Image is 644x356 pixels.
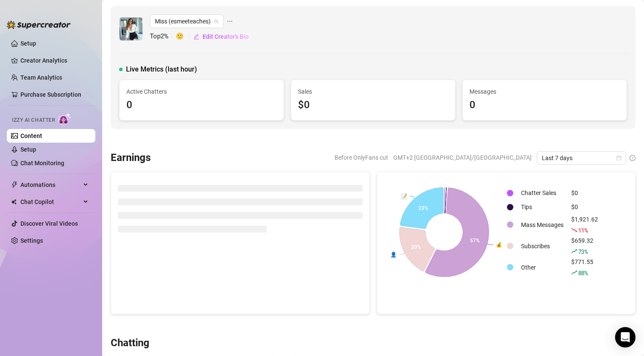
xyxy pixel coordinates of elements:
[469,87,620,96] span: Messages
[571,215,598,235] div: $1,921.62
[390,251,396,257] text: 👤
[571,257,598,278] div: $771.55
[11,199,17,205] img: Chat Copilot
[571,270,577,276] span: rise
[571,188,598,198] div: $0
[120,17,143,40] img: Miss
[615,327,635,347] div: Open Intercom Messenger
[7,20,71,29] img: logo-BBDzfeDw.svg
[518,215,567,235] td: Mass Messages
[227,14,233,28] span: ellipsis
[20,178,81,192] span: Automations
[335,151,388,164] span: Before OnlyFans cut
[20,195,81,209] span: Chat Copilot
[571,227,577,233] span: fall
[571,202,598,212] div: $0
[126,97,277,113] div: 0
[20,146,36,153] a: Setup
[571,248,577,254] span: rise
[20,237,43,244] a: Settings
[193,34,199,40] span: edit
[578,226,588,234] span: 11 %
[393,151,532,164] span: GMT+2 [GEOGRAPHIC_DATA]/[GEOGRAPHIC_DATA]
[616,155,621,161] span: calendar
[155,15,218,28] span: Miss (esmeeteaches)
[193,30,249,43] button: Edit Creator's Bio
[578,247,588,256] span: 73 %
[578,269,588,277] span: 88 %
[150,32,176,42] span: Top 2 %
[630,155,635,161] span: info-circle
[20,220,78,227] a: Discover Viral Videos
[571,236,598,256] div: $659.32
[11,181,18,188] span: thunderbolt
[126,87,277,96] span: Active Chatters
[542,152,621,164] span: Last 7 days
[518,236,567,256] td: Subscribes
[20,160,64,167] a: Chat Monitoring
[401,193,407,199] text: 📝
[495,241,502,247] text: 💰
[176,32,193,42] span: 🙂
[518,187,567,200] td: Chatter Sales
[12,116,55,124] span: Izzy AI Chatter
[20,40,36,47] a: Setup
[20,74,62,81] a: Team Analytics
[298,97,448,113] div: $0
[518,257,567,278] td: Other
[214,19,219,24] span: team
[111,336,149,350] h3: Chatting
[20,132,42,139] a: Content
[58,113,72,125] img: AI Chatter
[111,151,151,165] h3: Earnings
[298,87,448,96] span: Sales
[126,64,197,75] span: Live Metrics (last hour)
[20,88,89,101] a: Purchase Subscription
[20,54,89,67] a: Creator Analytics
[469,97,620,113] div: 0
[518,201,567,214] td: Tips
[203,33,249,40] span: Edit Creator's Bio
